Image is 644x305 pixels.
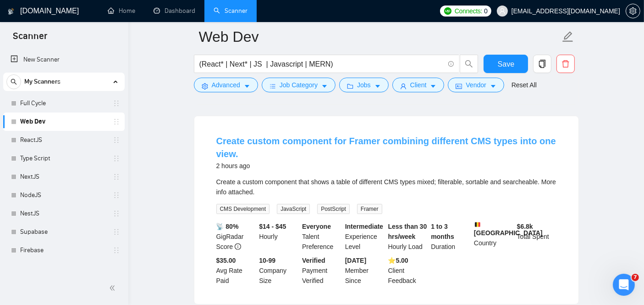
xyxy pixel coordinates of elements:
[339,78,389,92] button: folderJobscaret-down
[215,221,258,252] div: GigRadar Score
[259,223,286,230] b: $14 - $45
[280,80,318,90] span: Job Category
[20,149,107,168] a: Type Script
[300,221,343,252] div: Talent Preference
[244,83,250,90] span: caret-down
[262,78,336,92] button: barsJob Categorycaret-down
[214,7,248,15] a: searchScanner
[154,7,195,15] a: dashboardDashboard
[194,78,258,92] button: settingAdvancedcaret-down
[386,255,429,286] div: Client Feedback
[626,4,640,18] button: setting
[429,221,472,252] div: Duration
[474,221,543,237] b: [GEOGRAPHIC_DATA]
[7,79,21,85] span: search
[357,80,371,90] span: Jobs
[474,221,481,228] img: 🇧🇪
[392,78,445,92] button: userClientcaret-down
[202,83,208,90] span: setting
[613,274,635,296] iframe: Intercom live chat
[20,204,107,223] a: NestJS
[216,223,239,230] b: 📡 80%
[444,7,451,15] img: upwork-logo.png
[113,173,120,181] span: holder
[24,73,61,91] span: My Scanners
[216,177,556,197] div: Create a custom component that shows a table of different CMS types mixed; filterable, sortable a...
[448,61,454,67] span: info-circle
[484,6,488,16] span: 0
[347,83,353,90] span: folder
[3,73,125,260] li: My Scanners
[113,136,120,144] span: holder
[430,83,436,90] span: caret-down
[343,255,386,286] div: Member Since
[113,155,120,162] span: holder
[20,241,107,260] a: Firebase
[512,80,537,90] a: Reset All
[466,80,486,90] span: Vendor
[6,29,55,49] span: Scanner
[20,113,107,131] a: Web Dev
[345,223,383,230] b: Intermediate
[235,243,241,250] span: info-circle
[216,204,270,214] span: CMS Development
[216,160,556,171] div: 2 hours ago
[460,60,478,68] span: search
[388,223,427,240] b: Less than 30 hrs/week
[113,210,120,217] span: holder
[20,94,107,113] a: Full Cycle
[490,83,496,90] span: caret-down
[113,247,120,254] span: holder
[517,223,533,230] b: $ 6.8k
[626,7,640,15] span: setting
[562,31,574,43] span: edit
[113,228,120,236] span: holder
[257,221,300,252] div: Hourly
[533,55,551,73] button: copy
[113,100,120,107] span: holder
[20,223,107,241] a: Supabase
[472,221,515,252] div: Country
[6,74,21,89] button: search
[374,83,381,90] span: caret-down
[216,136,556,159] a: Create custom component for Framer combining different CMS types into one view.
[257,255,300,286] div: Company Size
[357,204,382,214] span: Framer
[199,58,444,70] input: Search Freelance Jobs...
[321,83,328,90] span: caret-down
[626,7,640,15] a: setting
[317,204,350,214] span: PostScript
[431,223,454,240] b: 1 to 3 months
[456,83,462,90] span: idcard
[8,4,14,19] img: logo
[199,25,560,48] input: Scanner name...
[109,283,118,293] span: double-left
[484,55,528,73] button: Save
[448,78,504,92] button: idcardVendorcaret-down
[556,55,575,73] button: delete
[302,223,331,230] b: Everyone
[108,7,135,15] a: homeHome
[455,6,482,16] span: Connects:
[277,204,310,214] span: JavaScript
[400,83,407,90] span: user
[515,221,558,252] div: Total Spent
[20,131,107,149] a: ReactJS
[216,257,236,264] b: $35.00
[3,51,125,69] li: New Scanner
[343,221,386,252] div: Experience Level
[212,80,240,90] span: Advanced
[20,186,107,204] a: NodeJS
[259,257,275,264] b: 10-99
[11,51,117,69] a: New Scanner
[270,83,276,90] span: bars
[113,192,120,199] span: holder
[215,255,258,286] div: Avg Rate Paid
[386,221,429,252] div: Hourly Load
[302,257,325,264] b: Verified
[557,60,574,68] span: delete
[499,8,506,14] span: user
[300,255,343,286] div: Payment Verified
[20,168,107,186] a: NextJS
[388,257,408,264] b: ⭐️ 5.00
